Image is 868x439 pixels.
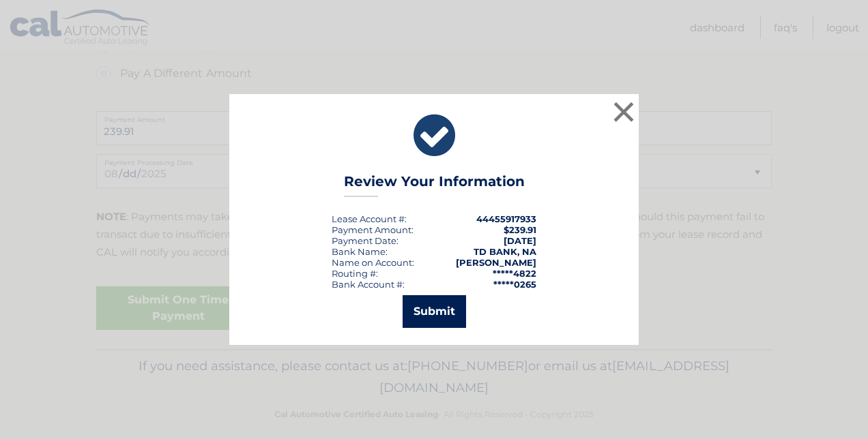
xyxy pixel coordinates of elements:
button: × [610,98,637,125]
h3: Review Your Information [344,173,525,197]
strong: 44455917933 [476,213,536,224]
div: Routing #: [332,268,378,279]
div: Lease Account #: [332,213,407,224]
div: Payment Amount: [332,224,414,235]
div: : [332,235,399,246]
div: Bank Account #: [332,279,405,290]
strong: [PERSON_NAME] [456,257,536,268]
span: Payment Date [332,235,396,246]
div: Bank Name: [332,246,388,257]
button: Submit [403,295,466,328]
strong: TD BANK, NA [474,246,536,257]
div: Name on Account: [332,257,414,268]
span: $239.91 [504,224,536,235]
span: [DATE] [504,235,536,246]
